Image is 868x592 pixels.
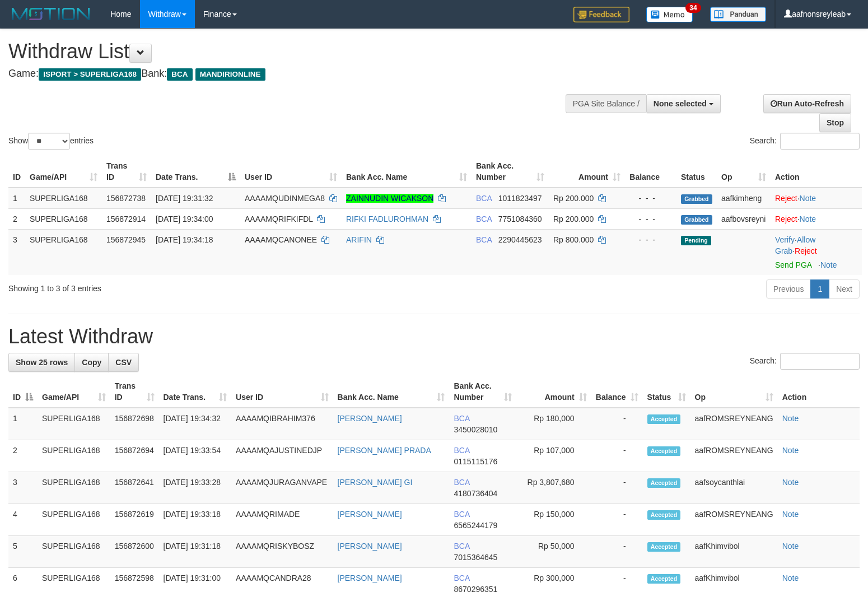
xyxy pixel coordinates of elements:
[676,156,717,188] th: Status
[110,376,159,408] th: Trans ID: activate to sort column ascending
[549,156,625,188] th: Amount: activate to sort column ascending
[231,536,333,568] td: AAAAMQRISKYBOSZ
[717,208,771,229] td: aafbovsreyni
[38,376,110,408] th: Game/API: activate to sort column ascending
[449,376,516,408] th: Bank Acc. Number: activate to sort column ascending
[454,478,469,487] span: BCA
[647,574,681,584] span: Accepted
[782,574,799,582] a: Note
[38,472,110,504] td: SUPERLIGA168
[454,521,497,530] span: Copy 6565244179 to clipboard
[829,279,860,299] a: Next
[74,353,109,372] a: Copy
[573,7,629,22] img: Feedback.jpg
[106,194,146,203] span: 156872738
[454,414,469,423] span: BCA
[231,440,333,472] td: AAAAMQAJUSTINEDJP
[245,235,317,244] span: AAAAMQCANONEE
[750,353,860,370] label: Search:
[643,376,690,408] th: Status: activate to sort column ascending
[782,414,799,423] a: Note
[654,99,707,108] span: None selected
[775,260,811,269] a: Send PGA
[516,536,591,568] td: Rp 50,000
[782,446,799,455] a: Note
[338,478,413,487] a: [PERSON_NAME] GI
[231,408,333,440] td: AAAAMQIBRAHIM376
[681,215,712,225] span: Grabbed
[771,229,862,275] td: · ·
[810,279,829,299] a: 1
[346,215,428,223] a: RIFKI FADLUROHMAN
[454,553,497,562] span: Copy 7015364645 to clipboard
[498,235,542,244] span: Copy 2290445623 to clipboard
[690,536,778,568] td: aafKhimvibol
[25,208,102,229] td: SUPERLIGA168
[476,194,492,203] span: BCA
[775,194,797,203] a: Reject
[819,113,851,132] a: Stop
[8,133,94,150] label: Show entries
[750,133,860,150] label: Search:
[516,440,591,472] td: Rp 107,000
[782,542,799,551] a: Note
[780,353,860,370] input: Search:
[782,478,799,487] a: Note
[8,156,25,188] th: ID
[763,94,851,113] a: Run Auto-Refresh
[110,472,159,504] td: 156872641
[710,7,766,22] img: panduan.png
[553,215,594,223] span: Rp 200.000
[342,156,472,188] th: Bank Acc. Name: activate to sort column ascending
[472,156,549,188] th: Bank Acc. Number: activate to sort column ascending
[771,188,862,209] td: ·
[159,440,232,472] td: [DATE] 19:33:54
[647,446,681,456] span: Accepted
[8,325,860,348] h1: Latest Withdraw
[245,215,313,223] span: AAAAMQRIFKIFDL
[106,235,146,244] span: 156872945
[800,194,816,203] a: Note
[8,353,75,372] a: Show 25 rows
[8,6,94,22] img: MOTION_logo.png
[115,358,132,367] span: CSV
[553,235,594,244] span: Rp 800.000
[231,504,333,536] td: AAAAMQRIMADE
[110,504,159,536] td: 156872619
[8,376,38,408] th: ID: activate to sort column descending
[159,504,232,536] td: [DATE] 19:33:18
[454,446,469,455] span: BCA
[646,94,721,113] button: None selected
[159,536,232,568] td: [DATE] 19:31:18
[110,440,159,472] td: 156872694
[333,376,450,408] th: Bank Acc. Name: activate to sort column ascending
[690,376,778,408] th: Op: activate to sort column ascending
[25,229,102,275] td: SUPERLIGA168
[151,156,240,188] th: Date Trans.: activate to sort column descending
[717,156,771,188] th: Op: activate to sort column ascending
[647,542,681,552] span: Accepted
[454,425,497,434] span: Copy 3450028010 to clipboard
[8,40,567,63] h1: Withdraw List
[647,414,681,424] span: Accepted
[591,376,643,408] th: Balance: activate to sort column ascending
[159,408,232,440] td: [DATE] 19:34:32
[167,68,192,81] span: BCA
[690,472,778,504] td: aafsoycanthlai
[647,510,681,520] span: Accepted
[454,574,469,582] span: BCA
[591,504,643,536] td: -
[498,215,542,223] span: Copy 7751084360 to clipboard
[25,188,102,209] td: SUPERLIGA168
[110,536,159,568] td: 156872600
[782,510,799,519] a: Note
[498,194,542,203] span: Copy 1011823497 to clipboard
[454,510,469,519] span: BCA
[195,68,265,81] span: MANDIRIONLINE
[566,94,646,113] div: PGA Site Balance /
[690,440,778,472] td: aafROMSREYNEANG
[647,478,681,488] span: Accepted
[338,574,402,582] a: [PERSON_NAME]
[775,215,797,223] a: Reject
[245,194,325,203] span: AAAAMQUDINMEGA8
